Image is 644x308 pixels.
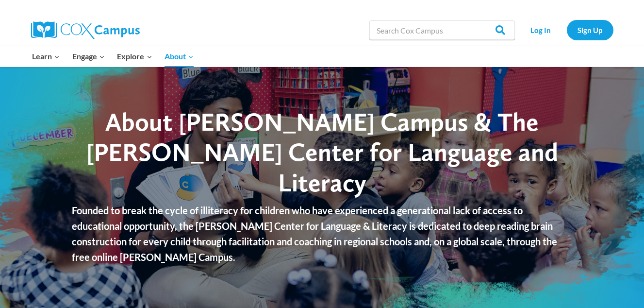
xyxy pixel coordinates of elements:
span: About [165,50,194,63]
span: Explore [117,50,152,63]
nav: Primary Navigation [26,46,200,67]
img: Cox Campus [31,21,140,39]
a: Sign Up [567,20,613,40]
a: Log In [520,20,562,40]
span: About [PERSON_NAME] Campus & The [PERSON_NAME] Center for Language and Literacy [86,106,558,198]
input: Search Cox Campus [369,20,515,40]
span: Engage [72,50,105,63]
nav: Secondary Navigation [520,20,613,40]
span: Learn [32,50,60,63]
p: Founded to break the cycle of illiteracy for children who have experienced a generational lack of... [72,203,572,265]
